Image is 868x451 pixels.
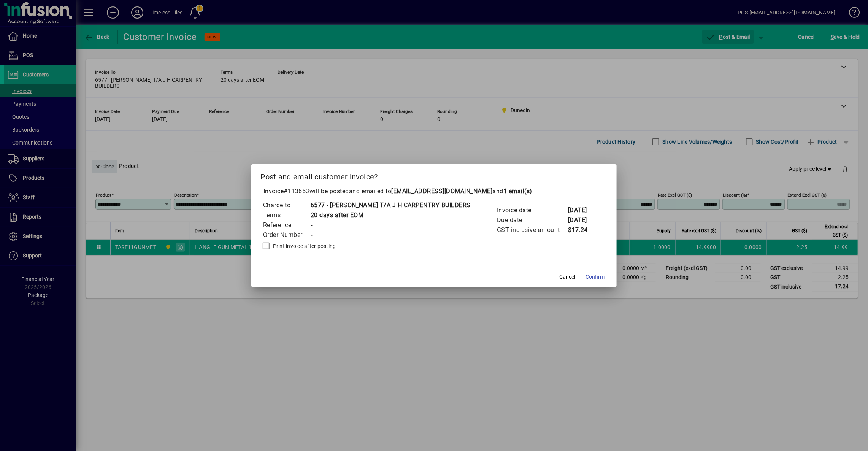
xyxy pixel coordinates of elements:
h2: Post and email customer invoice? [251,164,617,186]
td: 6577 - [PERSON_NAME] T/A J H CARPENTRY BUILDERS [310,200,471,210]
span: #113653 [284,187,309,195]
td: [DATE] [568,205,598,215]
td: Reference [263,220,310,230]
td: Order Number [263,230,310,240]
p: Invoice will be posted . [260,187,608,196]
b: [EMAIL_ADDRESS][DOMAIN_NAME] [392,187,493,195]
td: Charge to [263,200,310,210]
b: 1 email(s) [503,187,532,195]
td: $17.24 [568,225,598,235]
td: Terms [263,210,310,220]
label: Print invoice after posting [271,242,336,250]
td: [DATE] [568,215,598,225]
td: - [310,230,471,240]
span: and [493,187,533,195]
button: Confirm [582,270,608,284]
span: and emailed to [349,187,533,195]
button: Cancel [555,270,579,284]
td: Invoice date [497,205,568,215]
td: GST inclusive amount [497,225,568,235]
td: Due date [497,215,568,225]
span: Confirm [586,273,605,281]
td: 20 days after EOM [310,210,471,220]
td: - [310,220,471,230]
span: Cancel [559,273,575,281]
